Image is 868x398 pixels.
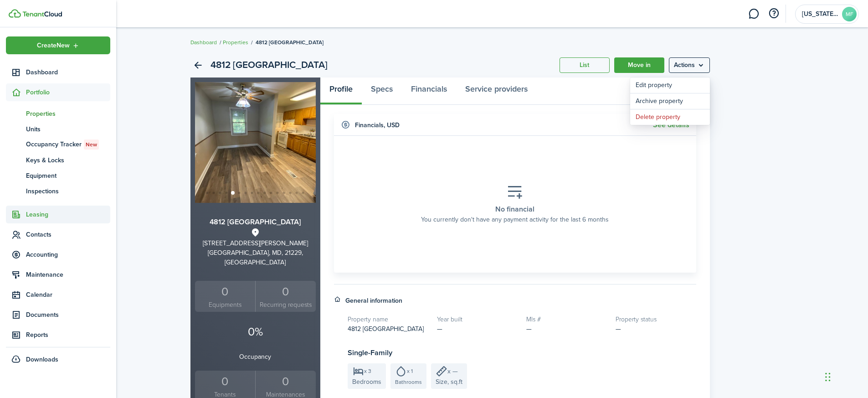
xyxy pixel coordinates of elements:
h5: Property status [616,315,696,324]
img: Property image 3 [195,82,316,203]
a: Occupancy TrackerNew [6,137,110,152]
span: Size, sq.ft [436,377,462,387]
a: 0 Recurring requests [255,281,316,312]
span: Create New [37,42,70,49]
div: 0 [197,283,253,300]
a: Back [190,57,206,73]
a: Equipment [6,168,110,183]
span: Leasing [26,210,110,219]
small: Equipments [197,300,253,310]
span: x — [447,367,458,376]
button: Open menu [669,57,710,73]
h3: 4812 [GEOGRAPHIC_DATA] [195,217,316,228]
a: List [560,57,610,73]
a: Units [6,121,110,137]
p: 0% [195,323,316,341]
span: Properties [26,109,110,119]
span: Accounting [26,250,110,259]
span: Contacts [26,230,110,239]
a: 0Equipments [195,281,256,312]
span: Documents [26,310,110,320]
span: 4812 [GEOGRAPHIC_DATA] [348,324,424,334]
span: Equipment [26,171,110,181]
span: Dashboard [26,67,110,77]
span: Maintenance [26,270,110,279]
placeholder-description: You currently don't have any payment activity for the last 6 months [421,215,609,224]
span: 4812 [GEOGRAPHIC_DATA] [256,38,324,47]
a: Properties [223,38,248,47]
span: — [616,324,621,334]
a: Keys & Locks [6,152,110,168]
span: Portfolio [26,88,110,97]
div: [GEOGRAPHIC_DATA], MD, 21229, [GEOGRAPHIC_DATA] [195,248,316,267]
div: 0 [197,373,253,390]
placeholder-title: No financial [495,204,534,215]
iframe: Chat Widget [712,300,868,398]
h3: Single-Family [348,347,696,359]
div: Drag [825,363,831,391]
span: Downloads [26,355,58,364]
a: Messaging [745,2,762,26]
span: Reports [26,330,110,340]
a: Service providers [456,78,537,105]
div: [STREET_ADDRESS][PERSON_NAME] [195,238,316,248]
div: 0 [258,283,313,300]
h4: Financials , USD [355,120,400,130]
a: Inspections [6,183,110,199]
a: Edit property [630,78,710,93]
h5: Mls # [526,315,606,324]
button: Open menu [6,36,110,54]
a: Dashboard [6,63,110,81]
span: Maryland Family [802,11,838,17]
span: Units [26,124,110,134]
h5: Property name [348,315,428,324]
menu-btn: Actions [669,57,710,73]
img: TenantCloud [9,9,21,18]
span: — [526,324,532,334]
a: Dashboard [190,38,217,47]
button: Open resource center [766,6,781,21]
h2: 4812 [GEOGRAPHIC_DATA] [211,57,328,73]
avatar-text: MF [842,7,857,21]
span: Bathrooms [395,378,422,386]
a: Properties [6,106,110,121]
span: — [437,324,442,334]
span: Occupancy Tracker [26,140,110,150]
h4: General information [345,296,402,305]
a: Financials [402,78,456,105]
h5: Year built [437,315,517,324]
small: Recurring requests [258,300,313,310]
span: Inspections [26,186,110,196]
span: Keys & Locks [26,155,110,165]
span: New [86,140,97,149]
a: Move in [614,57,664,73]
img: TenantCloud [22,11,62,17]
div: 0 [258,373,313,390]
button: Archive property [630,93,710,109]
a: Reports [6,326,110,344]
span: x 1 [407,368,413,374]
span: Bedrooms [352,377,381,387]
p: Occupancy [195,352,316,362]
button: Delete property [630,109,710,125]
span: Calendar [26,290,110,300]
span: x 3 [364,368,371,374]
a: Specs [362,78,402,105]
